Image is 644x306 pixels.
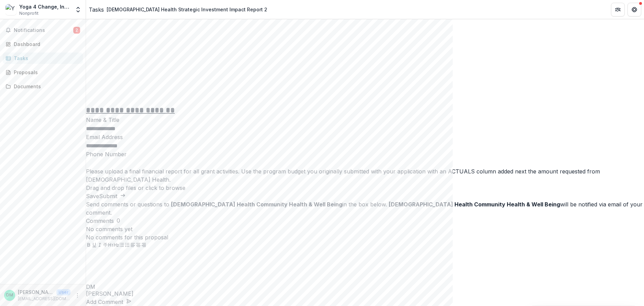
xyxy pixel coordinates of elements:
span: click to browse [146,184,185,191]
p: [PERSON_NAME] [18,288,54,296]
strong: [DEMOGRAPHIC_DATA] Health Community Health & Well Being [389,201,560,208]
button: Heading 2 [114,241,119,250]
button: Italicize [97,241,103,250]
a: Proposals [3,67,83,78]
div: Send comments or questions to in the box below. will be notified via email of your comment. [86,200,644,217]
button: Align Right [141,241,147,250]
button: Get Help [627,3,641,16]
p: No comments yet [86,225,644,233]
a: Documents [3,81,83,92]
span: 0 [117,217,120,224]
div: Proposals [14,69,77,76]
a: Tasks [89,5,104,14]
p: [EMAIL_ADDRESS][DOMAIN_NAME] [18,296,71,302]
button: Strike [103,241,108,250]
div: Documents [14,83,77,90]
a: Tasks [3,53,83,64]
p: Name & Title [86,116,644,124]
button: Open entity switcher [73,3,83,16]
p: Phone Number [86,150,644,158]
button: Bold [86,241,92,250]
button: Underline [92,241,97,250]
p: Email Address [86,133,644,141]
button: Align Left [130,241,136,250]
button: Notifications2 [3,25,83,36]
a: Dashboard [3,38,83,50]
div: [DEMOGRAPHIC_DATA] Health Strategic Investment Impact Report 2 [107,6,267,13]
button: Partners [611,3,625,16]
button: Save [86,192,99,200]
p: Please upload a final financial report for all grant activities. Use the program budget you origi... [86,167,644,184]
div: Yoga 4 Change, Incorporated [19,3,71,10]
button: Add Comment [86,298,131,306]
div: Dana Metzger [86,284,644,290]
div: Dana Metzger [6,293,13,297]
strong: [DEMOGRAPHIC_DATA] Health Community Health & Well Being [171,201,342,208]
button: More [73,291,82,299]
p: No comments for this proposal [86,233,644,241]
p: Drag and drop files or [86,184,185,192]
button: Submit [99,192,126,200]
button: Ordered List [125,241,130,250]
nav: breadcrumb [89,4,270,14]
p: [PERSON_NAME] [86,290,644,298]
div: Tasks [14,55,77,62]
button: Align Center [136,241,141,250]
div: Dashboard [14,41,77,48]
button: Heading 1 [108,241,114,250]
span: 2 [73,27,80,34]
button: Bullet List [119,241,125,250]
span: Nonprofit [19,10,39,16]
h2: Comments [86,217,114,225]
p: User [56,289,71,295]
span: Notifications [14,27,73,33]
img: Yoga 4 Change, Incorporated [6,4,17,15]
